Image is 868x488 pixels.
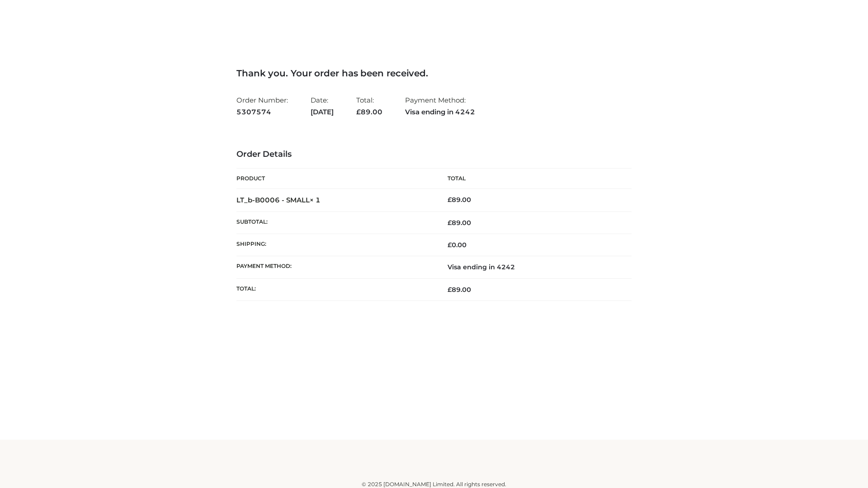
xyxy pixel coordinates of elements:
span: 89.00 [448,286,471,294]
strong: Visa ending in 4242 [405,106,475,118]
span: £ [356,108,361,116]
span: £ [448,286,452,294]
li: Date: [311,92,334,120]
li: Payment Method: [405,92,475,120]
strong: [DATE] [311,106,334,118]
span: £ [448,196,452,204]
span: 89.00 [356,108,382,116]
th: Product [236,169,434,189]
td: Visa ending in 4242 [434,256,632,278]
strong: 5307574 [236,106,288,118]
li: Order Number: [236,92,288,120]
th: Shipping: [236,234,434,256]
span: £ [448,219,452,227]
bdi: 89.00 [448,196,471,204]
th: Subtotal: [236,211,434,234]
strong: × 1 [310,196,321,204]
span: £ [448,241,452,249]
li: Total: [356,92,382,120]
span: 89.00 [448,219,471,227]
th: Payment method: [236,256,434,278]
th: Total: [236,278,434,300]
th: Total [434,169,632,189]
h3: Order Details [236,150,632,160]
h3: Thank you. Your order has been received. [236,68,632,79]
strong: LT_b-B0006 - SMALL [236,196,321,204]
bdi: 0.00 [448,241,467,249]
